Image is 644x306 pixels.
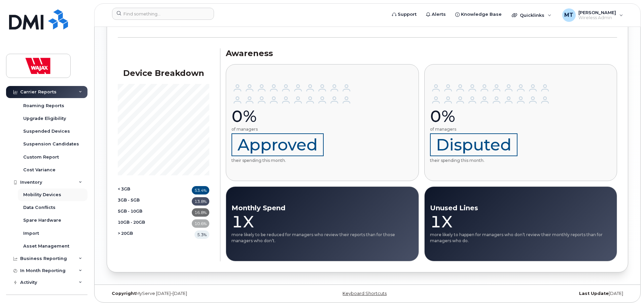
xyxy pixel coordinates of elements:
a: Support [387,8,421,21]
span: [PERSON_NAME] [578,10,616,15]
div: 0% [430,106,551,126]
span: Support [398,11,417,18]
p: their spending this month. [231,133,353,163]
div: [DATE] [454,291,628,296]
span: Quicklinks [520,12,544,18]
p: their spending this month. [430,133,551,163]
h3: Device Breakdown [118,68,209,78]
span: 10GB - 20GB [118,219,145,228]
span: Wireless Admin [578,15,616,20]
h4: Monthly Spend [231,204,413,212]
span: Knowledge Base [461,11,502,18]
input: Find something... [112,8,214,20]
span: < 3GB [118,186,130,194]
div: 10.6% [192,219,209,228]
div: Quicklinks [507,8,556,22]
h3: Awareness [226,48,617,58]
span: 3GB - 5GB [118,197,140,206]
div: 16.8% [192,208,209,217]
span: > 20GB [118,230,133,239]
p: more likely to be reduced for managers who review their reports than for those managers who don’t. [231,232,413,243]
span: 5GB - 10GB [118,208,142,217]
a: Keyboard Shortcuts [343,291,387,296]
div: MyServe [DATE]–[DATE] [107,291,281,296]
strong: Copyright [112,291,136,296]
div: 13.8% [192,197,209,206]
strong: Last Update [579,291,609,296]
div: 0% [231,106,353,126]
p: of managers [430,126,551,132]
h4: Unused Lines [430,204,612,212]
div: 53.4% [192,186,209,194]
a: Knowledge Base [451,8,506,21]
div: Michael Tran [558,8,628,22]
a: Alerts [421,8,451,21]
div: 1X [430,212,612,232]
span: Alerts [432,11,446,18]
p: more likely to happen for managers who don’t review their monthly reports than for managers who do. [430,232,612,243]
div: 5.3% [194,230,209,239]
span: Disputed [430,133,517,156]
span: Approved [231,133,324,156]
span: MT [564,11,573,19]
p: of managers [231,126,353,132]
div: 1X [231,212,413,232]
